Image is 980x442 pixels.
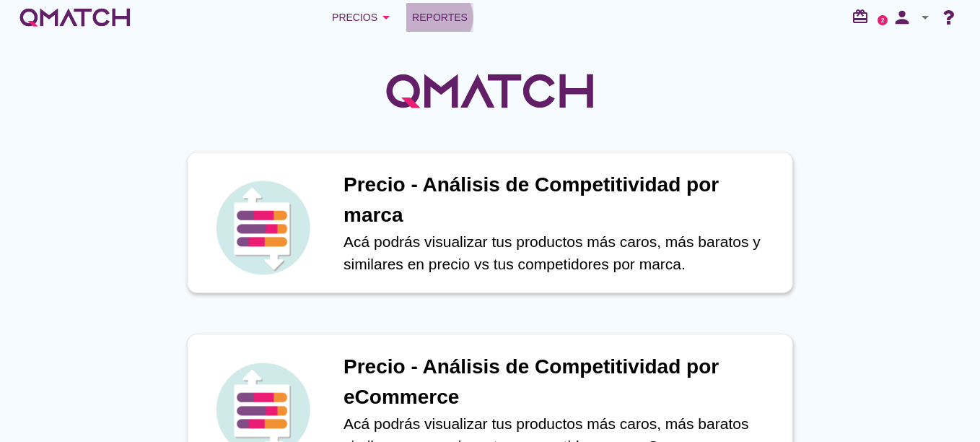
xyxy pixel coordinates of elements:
i: arrow_drop_down [377,9,395,26]
span: Reportes [412,9,468,26]
a: 2 [878,15,888,25]
a: Reportes [406,3,473,32]
h1: Precio - Análisis de Competitividad por eCommerce [344,352,778,412]
text: 2 [881,17,885,23]
i: arrow_drop_down [916,9,934,26]
a: iconPrecio - Análisis de Competitividad por marcaAcá podrás visualizar tus productos más caros, m... [167,152,813,293]
div: Precios [332,9,395,26]
img: QMatchLogo [382,55,598,127]
a: white-qmatch-logo [17,3,133,32]
button: Precios [320,3,406,32]
img: icon [212,177,313,278]
i: redeem [852,8,875,25]
h1: Precio - Análisis de Competitividad por marca [344,170,778,230]
p: Acá podrás visualizar tus productos más caros, más baratos y similares en precio vs tus competido... [344,230,778,276]
i: person [888,7,916,27]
